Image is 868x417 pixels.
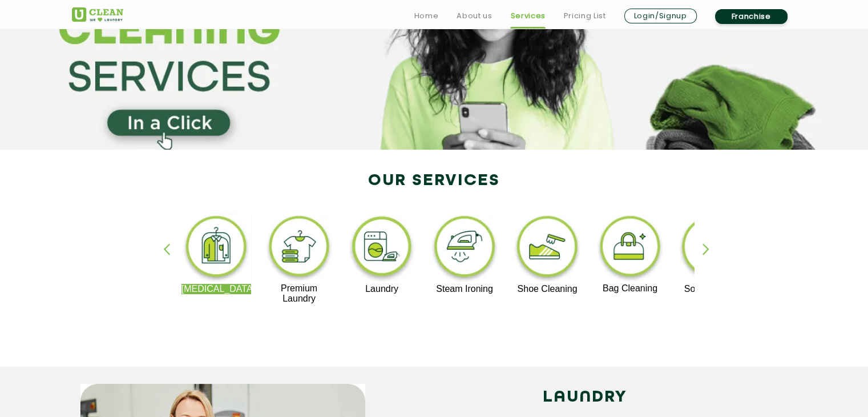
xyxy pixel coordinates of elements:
img: premium_laundry_cleaning_11zon.webp [264,213,334,283]
p: Steam Ironing [430,284,500,294]
img: shoe_cleaning_11zon.webp [512,213,583,284]
a: Login/Signup [624,9,697,23]
img: bag_cleaning_11zon.webp [595,213,665,283]
p: Laundry [347,284,417,294]
a: Pricing List [564,9,606,23]
p: Shoe Cleaning [512,284,583,294]
a: Home [414,9,439,23]
a: Services [510,9,545,23]
img: dry_cleaning_11zon.webp [181,213,252,284]
p: [MEDICAL_DATA] [181,284,252,294]
img: sofa_cleaning_11zon.webp [677,213,748,284]
img: steam_ironing_11zon.webp [430,213,500,284]
h2: LAUNDRY [382,384,788,411]
p: Bag Cleaning [595,283,665,294]
img: laundry_cleaning_11zon.webp [347,213,417,284]
a: About us [457,9,492,23]
img: UClean Laundry and Dry Cleaning [72,7,123,22]
a: Franchise [715,9,788,24]
p: Sofa Cleaning [677,284,748,294]
p: Premium Laundry [264,283,334,304]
